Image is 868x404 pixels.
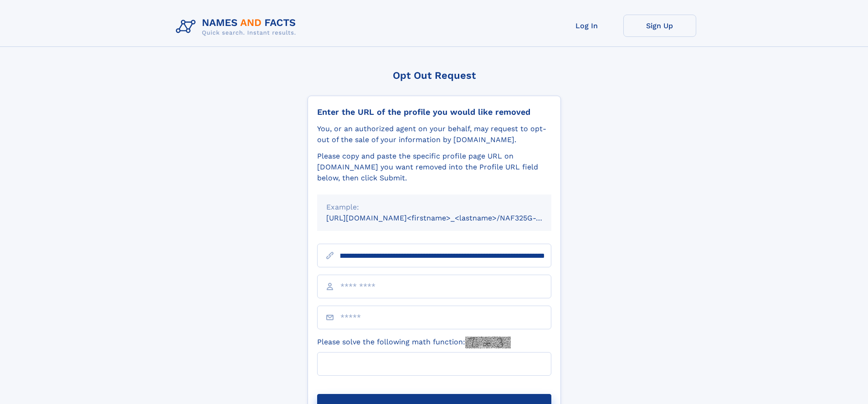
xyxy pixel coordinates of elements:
[317,107,551,117] div: Enter the URL of the profile you would like removed
[623,15,696,37] a: Sign Up
[308,70,561,81] div: Opt Out Request
[326,214,569,222] small: [URL][DOMAIN_NAME]<firstname>_<lastname>/NAF325G-xxxxxxxx
[317,123,551,145] div: You, or an authorized agent on your behalf, may request to opt-out of the sale of your informatio...
[550,15,623,37] a: Log In
[317,337,511,348] label: Please solve the following math function:
[317,151,551,184] div: Please copy and paste the specific profile page URL on [DOMAIN_NAME] you want removed into the Pr...
[172,15,303,39] img: Logo Names and Facts
[326,202,542,213] div: Example:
